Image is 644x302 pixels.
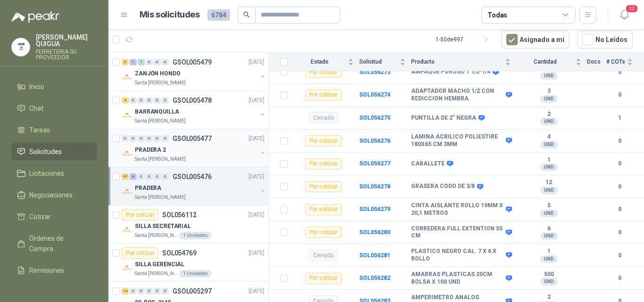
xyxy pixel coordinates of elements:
[11,99,97,117] a: Chat
[11,121,97,139] a: Tareas
[606,205,633,214] b: 0
[243,11,250,18] span: search
[359,183,390,190] a: SOL056278
[540,118,558,125] div: UND
[135,232,177,239] p: Santa [PERSON_NAME]
[11,164,97,182] a: Licitaciones
[29,265,64,276] span: Remisiones
[11,229,97,258] a: Órdenes de Compra
[305,158,342,170] div: Por cotizar
[516,179,581,187] b: 12
[359,138,390,144] a: SOL056276
[606,159,633,168] b: 0
[606,53,644,71] th: # COTs
[12,38,30,56] img: Company Logo
[122,262,133,274] img: Company Logo
[309,112,338,123] div: Cerrado
[606,58,625,65] span: # COTs
[606,182,633,191] b: 0
[11,143,97,161] a: Solicitudes
[248,287,264,296] p: [DATE]
[173,173,212,180] p: GSOL005476
[122,171,266,201] a: 47 6 0 0 0 0 GSOL005476[DATE] Company LogoPRADERASanta [PERSON_NAME]
[606,90,633,99] b: 0
[606,274,633,283] b: 0
[122,288,129,294] div: 14
[138,288,145,294] div: 0
[516,88,581,95] b: 3
[540,141,558,148] div: UND
[293,58,346,65] span: Estado
[162,288,169,294] div: 0
[359,229,390,236] a: SOL056280
[154,97,161,104] div: 0
[122,186,133,197] img: Company Logo
[248,134,264,143] p: [DATE]
[606,68,633,77] b: 0
[207,9,230,21] span: 6784
[154,59,161,65] div: 0
[411,133,504,148] b: LAMINA ACRILICO POLIESTIRE 180X65 CM 3MM
[122,224,133,236] img: Company Logo
[516,202,581,210] b: 5
[606,228,633,237] b: 0
[122,133,266,163] a: 0 0 0 0 0 0 GSOL005477[DATE] Company LogoPRADERA 2Santa [PERSON_NAME]
[130,288,137,294] div: 0
[146,135,153,142] div: 0
[411,160,445,168] b: CABALLETE
[305,181,342,192] div: Por cotizar
[135,117,186,125] p: Santa [PERSON_NAME]
[11,208,97,226] a: Cotizar
[135,69,181,78] p: ZANJÓN HONDO
[359,91,390,98] a: SOL056274
[173,135,212,142] p: GSOL005477
[179,270,212,278] div: 1 Unidades
[305,227,342,238] div: Por cotizar
[516,225,581,233] b: 6
[29,103,43,114] span: Chat
[173,97,212,104] p: GSOL005478
[436,32,494,47] div: 1 - 50 de 997
[359,206,390,212] a: SOL056279
[293,53,359,71] th: Estado
[162,173,169,180] div: 0
[146,288,153,294] div: 0
[138,59,145,65] div: 1
[359,114,390,121] a: SOL056275
[305,90,342,101] div: Por cotizar
[154,173,161,180] div: 0
[540,210,558,217] div: UND
[36,49,97,60] p: FERRETERIA SU PROVEEDOR
[248,96,264,105] p: [DATE]
[501,31,570,49] button: Asignado a mi
[11,11,59,23] img: Logo peakr
[516,133,581,141] b: 4
[135,260,184,269] p: SILLA GERENCIAL
[577,31,633,49] button: No Leídos
[359,275,390,281] b: SOL056282
[122,110,133,121] img: Company Logo
[122,209,158,220] div: Por cotizar
[29,168,64,179] span: Licitaciones
[108,244,268,282] a: Por cotizarSOL054769[DATE] Company LogoSILLA GERENCIALSanta [PERSON_NAME]1 Unidades
[146,97,153,104] div: 0
[138,97,145,104] div: 0
[29,125,50,135] span: Tareas
[516,53,587,71] th: Cantidad
[359,69,390,75] a: SOL056273
[516,271,581,278] b: 500
[305,135,342,147] div: Por cotizar
[516,156,581,164] b: 1
[11,186,97,204] a: Negociaciones
[162,97,169,104] div: 0
[138,173,145,180] div: 0
[540,72,558,80] div: UND
[146,173,153,180] div: 0
[540,232,558,240] div: UND
[162,59,169,65] div: 0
